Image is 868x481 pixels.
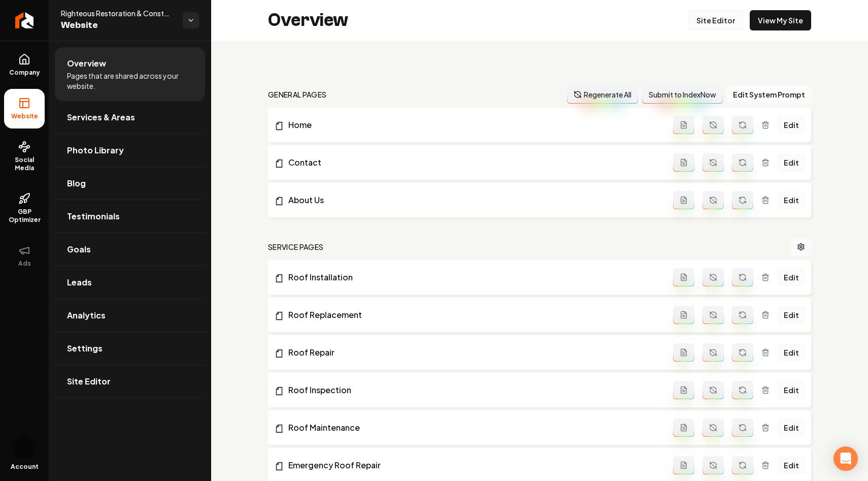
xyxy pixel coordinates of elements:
[67,243,91,255] span: Goals
[4,156,45,172] span: Social Media
[15,12,34,28] img: Rebolt Logo
[274,119,673,131] a: Home
[5,69,44,77] span: Company
[67,57,106,70] span: Overview
[268,89,327,100] h2: general pages
[673,153,694,172] button: Add admin page prompt
[61,18,175,33] span: Website
[673,191,694,209] button: Add admin page prompt
[673,116,694,134] button: Add admin page prompt
[274,271,673,283] a: Roof Installation
[4,184,45,232] a: GBP Optimizer
[67,210,120,222] span: Testimonials
[688,10,744,30] a: Site Editor
[55,365,205,398] a: Site Editor
[778,343,805,362] a: Edit
[4,236,45,276] button: Ads
[268,10,348,30] h2: Overview
[778,116,805,134] a: Edit
[778,381,805,399] a: Edit
[778,306,805,324] a: Edit
[67,309,106,322] span: Analytics
[727,85,811,104] button: Edit System Prompt
[7,112,42,120] span: Website
[778,419,805,437] a: Edit
[567,85,638,104] button: Regenerate All
[67,276,92,288] span: Leads
[673,268,694,286] button: Add admin page prompt
[11,463,39,471] span: Account
[673,419,694,437] button: Add admin page prompt
[268,242,324,252] h2: Service Pages
[67,177,86,189] span: Blog
[778,153,805,172] a: Edit
[67,111,135,123] span: Services & Areas
[274,346,673,359] a: Roof Repair
[55,167,205,200] a: Blog
[673,456,694,474] button: Add admin page prompt
[55,134,205,167] a: Photo Library
[274,422,673,434] a: Roof Maintenance
[55,200,205,233] a: Testimonials
[778,456,805,474] a: Edit
[55,266,205,299] a: Leads
[55,299,205,332] a: Analytics
[14,260,35,268] span: Ads
[67,342,103,355] span: Settings
[274,384,673,396] a: Roof Inspection
[673,343,694,362] button: Add admin page prompt
[274,194,673,206] a: About Us
[67,375,111,388] span: Site Editor
[55,101,205,134] a: Services & Areas
[778,268,805,286] a: Edit
[61,8,175,18] span: Righteous Restoration & Construction
[14,438,35,459] button: Open user button
[673,381,694,399] button: Add admin page prompt
[67,71,193,91] span: Pages that are shared across your website.
[4,133,45,180] a: Social Media
[4,45,45,85] a: Company
[4,208,45,224] span: GBP Optimizer
[274,459,673,471] a: Emergency Roof Repair
[642,85,723,104] button: Submit to IndexNow
[67,144,124,156] span: Photo Library
[14,438,35,459] img: Will Henderson
[673,306,694,324] button: Add admin page prompt
[55,233,205,266] a: Goals
[833,446,858,471] div: Open Intercom Messenger
[55,332,205,365] a: Settings
[274,156,673,169] a: Contact
[274,309,673,321] a: Roof Replacement
[778,191,805,209] a: Edit
[750,10,811,30] a: View My Site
